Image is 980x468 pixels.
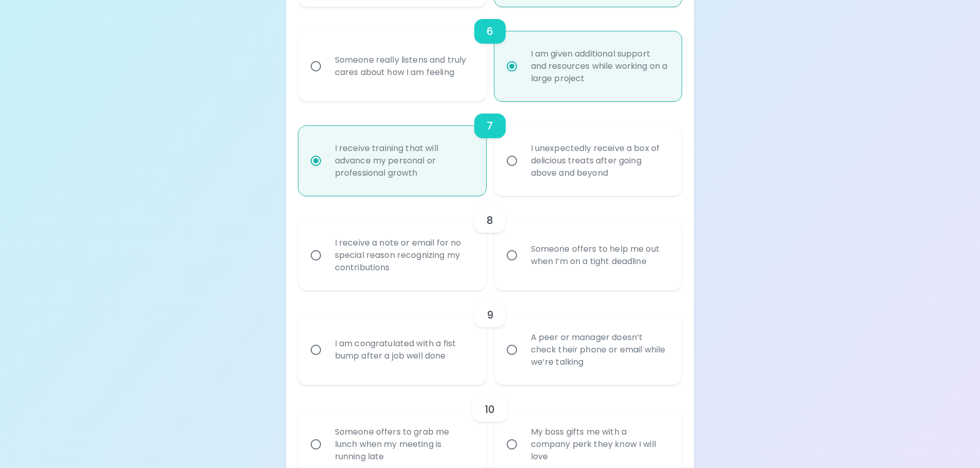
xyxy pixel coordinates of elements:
[327,130,480,192] div: I receive training that will advance my personal or professional growth
[298,290,682,385] div: choice-group-check
[487,118,493,134] h6: 7
[327,224,480,286] div: I receive a note or email for no special reason recognizing my contributions
[487,212,493,229] h6: 8
[327,42,480,91] div: Someone really listens and truly cares about how I am feeling
[523,231,676,280] div: Someone offers to help me out when I’m on a tight deadline
[487,23,493,40] h6: 6
[523,35,676,97] div: I am given additional support and resources while working on a large project
[298,101,682,196] div: choice-group-check
[298,7,682,101] div: choice-group-check
[523,319,676,381] div: A peer or manager doesn’t check their phone or email while we’re talking
[327,325,480,375] div: I am congratulated with a fist bump after a job well done
[298,196,682,290] div: choice-group-check
[485,401,495,418] h6: 10
[523,130,676,192] div: I unexpectedly receive a box of delicious treats after going above and beyond
[487,307,493,323] h6: 9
